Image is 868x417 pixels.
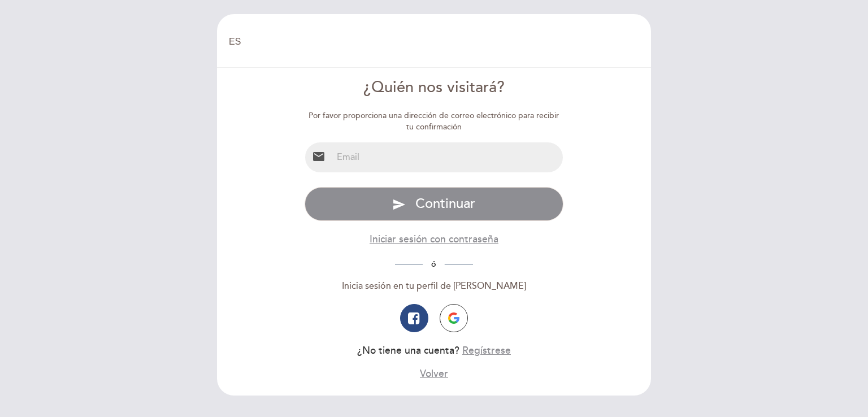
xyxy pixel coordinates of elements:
[392,198,406,211] i: send
[448,312,459,324] img: icon-google.png
[305,110,564,133] div: Por favor proporciona una dirección de correo electrónico para recibir tu confirmación
[420,367,448,381] button: Volver
[305,280,564,293] div: Inicia sesión en tu perfil de [PERSON_NAME]
[370,232,498,246] button: Iniciar sesión con contraseña
[305,187,564,221] button: send Continuar
[305,77,564,99] div: ¿Quién nos visitará?
[332,142,563,172] input: Email
[462,344,511,358] button: Regístrese
[415,196,475,212] span: Continuar
[312,150,325,163] i: email
[423,259,445,269] span: ó
[357,345,459,357] span: ¿No tiene una cuenta?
